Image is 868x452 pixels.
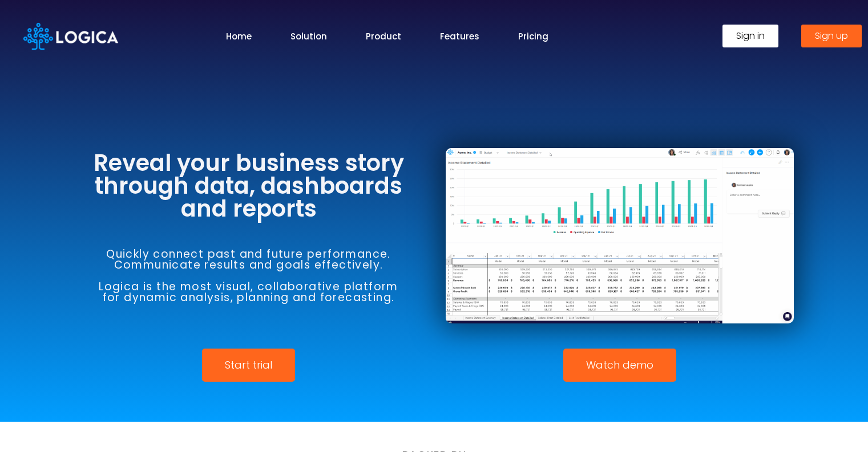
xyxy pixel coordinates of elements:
a: Watch demo [563,349,676,382]
a: Pricing [518,30,548,43]
a: Sign in [722,25,778,47]
h6: Quickly connect past and future performance. Communicate results and goals effectively. Logica is... [75,249,423,303]
a: Sign up [801,25,862,47]
a: Features [440,30,479,43]
a: Logica [23,29,118,42]
span: Start trial [225,360,272,370]
span: Sign up [815,31,848,41]
img: Logica [23,23,118,50]
h3: Reveal your business story through data, dashboards and reports [75,151,423,220]
a: Start trial [202,349,295,382]
a: Home [226,30,252,43]
span: Sign in [736,31,765,41]
a: Solution [290,30,327,43]
span: Watch demo [586,360,653,370]
a: Product [366,30,401,43]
